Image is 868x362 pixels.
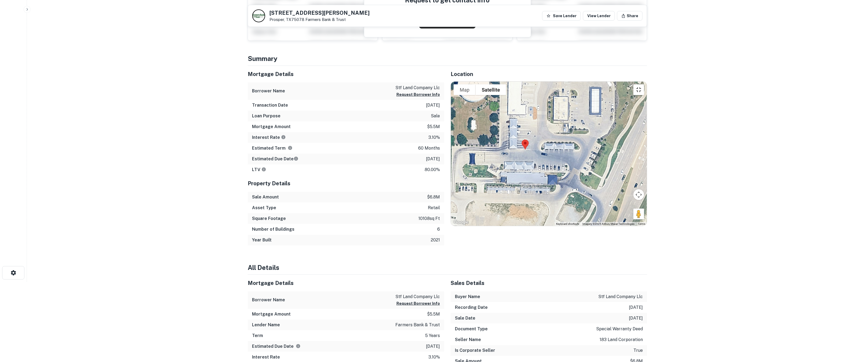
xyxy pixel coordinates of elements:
[252,215,286,222] h6: Square Footage
[427,194,440,200] p: $6.8m
[248,54,647,63] h4: Summary
[296,344,301,349] svg: Estimate is based on a standard schedule for this type of loan.
[427,311,440,317] p: $5.5m
[418,145,440,151] p: 60 months
[633,347,643,354] p: true
[452,219,470,226] a: Open this area in Google Maps (opens a new window)
[252,343,301,350] h6: Estimated Due Date
[427,124,440,130] p: $5.5m
[455,315,475,321] h6: Sale Date
[281,135,286,140] svg: The interest rates displayed on the website are for informational purposes only and may be report...
[428,134,440,141] p: 3.10%
[396,91,440,98] button: Request Borrower Info
[451,279,647,287] h5: Sales Details
[437,226,440,233] p: 6
[252,322,280,328] h6: Lender Name
[252,156,298,162] h6: Estimated Due Date
[583,11,615,21] a: View Lender
[252,88,285,94] h6: Borrower Name
[252,297,285,303] h6: Borrower Name
[556,222,579,226] button: Keyboard shortcuts
[261,167,266,172] svg: LTVs displayed on the website are for informational purposes only and may be reported incorrectly...
[598,294,643,300] p: stf land company llc
[252,237,272,243] h6: Year Built
[428,205,440,211] p: retail
[252,354,280,360] h6: Interest Rate
[426,102,440,108] p: [DATE]
[455,347,495,354] h6: Is Corporate Seller
[248,263,647,272] h4: All Details
[600,336,643,343] p: 183 land corporation
[395,294,440,300] p: stf land company llc
[425,166,440,173] p: 80.00%
[454,84,476,95] button: Show street map
[425,332,440,339] p: 5 years
[305,17,346,22] a: Farmers Bank & Trust
[248,179,444,187] h5: Property Details
[841,319,868,345] iframe: Chat Widget
[633,84,644,95] button: Toggle fullscreen view
[395,85,440,91] p: stf land company llc
[582,222,634,225] span: Imagery ©2025 Airbus, Maxar Technologies
[476,84,506,95] button: Show satellite imagery
[428,354,440,360] p: 3.10%
[431,237,440,243] p: 2021
[451,70,647,78] h5: Location
[638,222,645,225] a: Terms
[252,194,279,200] h6: Sale Amount
[418,215,440,222] p: 10108 sq ft
[269,10,370,16] h5: [STREET_ADDRESS][PERSON_NAME]
[455,326,488,332] h6: Document Type
[288,146,293,150] svg: Term is based on a standard schedule for this type of loan.
[452,219,470,226] img: Google
[542,11,581,21] button: Save Lender
[426,156,440,162] p: [DATE]
[252,226,294,233] h6: Number of Buildings
[431,113,440,119] p: sale
[617,11,643,21] button: Share
[252,311,291,317] h6: Mortgage Amount
[252,124,291,130] h6: Mortgage Amount
[248,279,444,287] h5: Mortgage Details
[252,166,266,173] h6: LTV
[629,315,643,321] p: [DATE]
[252,205,276,211] h6: Asset Type
[252,134,286,141] h6: Interest Rate
[252,102,288,108] h6: Transaction Date
[269,17,370,22] p: Prosper, TX75078
[633,209,644,219] button: Drag Pegman onto the map to open Street View
[596,326,643,332] p: special warranty deed
[455,294,480,300] h6: Buyer Name
[455,336,481,343] h6: Seller Name
[629,304,643,311] p: [DATE]
[248,70,444,78] h5: Mortgage Details
[396,300,440,307] button: Request Borrower Info
[252,145,293,151] h6: Estimated Term
[395,322,440,328] p: farmers bank & trust
[252,113,280,119] h6: Loan Purpose
[633,189,644,200] button: Map camera controls
[455,304,488,311] h6: Recording Date
[294,156,298,161] svg: Estimate is based on a standard schedule for this type of loan.
[426,343,440,350] p: [DATE]
[252,332,263,339] h6: Term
